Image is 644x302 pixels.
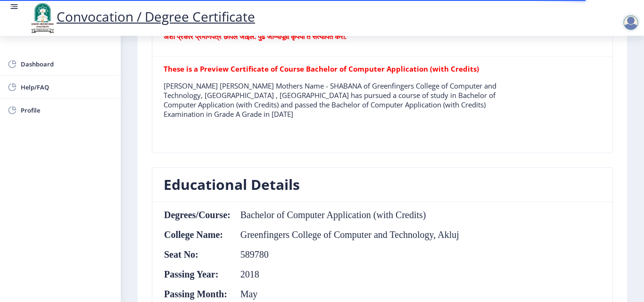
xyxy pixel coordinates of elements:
img: logo [28,2,57,34]
th: Passing Year: [164,269,231,279]
td: 589780 [231,249,460,260]
span: Help/FAQ [21,82,113,93]
th: Degrees/Course: [164,210,231,220]
td: Bachelor of Computer Application (with Credits) [231,210,460,220]
a: Convocation / Degree Certificate [28,8,255,25]
th: College Name: [164,229,231,240]
h3: Educational Details [164,175,300,194]
span: Profile [21,105,113,116]
td: Greenfingers College of Computer and Technology, Akluj [231,229,460,240]
td: May [231,289,460,299]
td: 2018 [231,269,460,279]
span: Dashboard [21,58,113,70]
p: [PERSON_NAME] [PERSON_NAME] Mothers Name - SHABANA of Greenfingers College of Computer and Techno... [164,81,513,119]
b: अशा प्रकारे प्रमाणपत्र छापले जाईल. पुढे जाण्यापूर्वी कृपया ते सत्यापित करा. [164,32,347,41]
b: These is a Preview Certificate of Course Bachelor of Computer Application (with Credits) [164,64,479,73]
th: Passing Month: [164,289,231,299]
th: Seat No: [164,249,231,260]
